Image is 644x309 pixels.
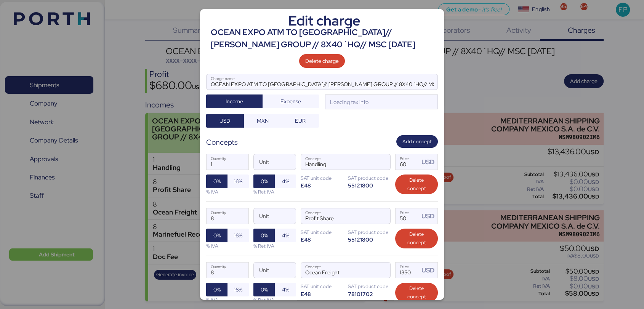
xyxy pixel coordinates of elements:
[206,229,227,242] button: 0%
[275,175,296,188] button: 4%
[213,177,221,186] span: 0%
[253,188,296,195] div: % Ret IVA
[421,157,437,167] div: USD
[348,182,391,189] div: 55121800
[301,283,343,290] div: SAT unit code
[213,285,221,294] span: 0%
[207,74,437,90] input: Charge name
[396,154,419,170] input: Price
[299,54,345,68] button: Delete charge
[301,290,343,298] div: E48
[226,97,243,106] span: Income
[301,229,343,236] div: SAT unit code
[206,137,238,148] div: Concepts
[253,175,275,188] button: 0%
[282,177,289,186] span: 4%
[206,188,249,195] div: % IVA
[301,182,343,189] div: E48
[206,296,249,304] div: % IVA
[227,175,249,188] button: 16%
[234,177,242,186] span: 16%
[227,229,249,242] button: 16%
[280,97,301,106] span: Expense
[348,283,391,290] div: SAT product code
[396,135,438,148] button: Add concept
[253,229,275,242] button: 0%
[395,175,438,194] button: Delete concept
[206,283,227,296] button: 0%
[207,154,248,170] input: Quantity
[254,208,296,224] input: Unit
[396,263,419,278] input: Price
[275,283,296,296] button: 4%
[211,15,438,26] div: Edit charge
[254,154,296,170] input: Unit
[395,283,438,303] button: Delete concept
[374,210,390,226] button: ConceptConcept
[211,26,438,51] div: OCEAN EXPO ATM TO [GEOGRAPHIC_DATA]// [PERSON_NAME] GROUP // 8X40´HQ// MSC [DATE]
[282,285,289,294] span: 4%
[348,175,391,182] div: SAT product code
[207,263,248,278] input: Quantity
[328,98,369,106] div: Loading tax info
[301,175,343,182] div: SAT unit code
[253,296,296,304] div: % Ret IVA
[401,230,432,247] span: Delete concept
[257,116,269,125] span: MXN
[421,266,437,275] div: USD
[301,263,372,278] input: Concept
[281,114,319,128] button: EUR
[374,156,390,172] button: ConceptConcept
[234,231,242,240] span: 16%
[253,283,275,296] button: 0%
[275,229,296,242] button: 4%
[219,116,230,125] span: USD
[261,285,268,294] span: 0%
[261,231,268,240] span: 0%
[206,242,249,250] div: % IVA
[295,116,306,125] span: EUR
[401,176,432,193] span: Delete concept
[206,94,263,108] button: Income
[206,114,244,128] button: USD
[253,242,296,250] div: % Ret IVA
[301,154,372,170] input: Concept
[348,290,391,298] div: 78101702
[396,208,419,224] input: Price
[254,263,296,278] input: Unit
[234,285,242,294] span: 16%
[348,236,391,243] div: 55121800
[374,264,390,280] button: ConceptConcept
[282,231,289,240] span: 4%
[395,229,438,248] button: Delete concept
[401,284,432,301] span: Delete concept
[421,211,437,221] div: USD
[261,177,268,186] span: 0%
[244,114,282,128] button: MXN
[206,175,227,188] button: 0%
[263,94,319,108] button: Expense
[227,283,249,296] button: 16%
[348,229,391,236] div: SAT product code
[301,236,343,243] div: E48
[213,231,221,240] span: 0%
[402,138,432,146] span: Add concept
[305,56,339,66] span: Delete charge
[207,208,248,224] input: Quantity
[301,208,372,224] input: Concept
